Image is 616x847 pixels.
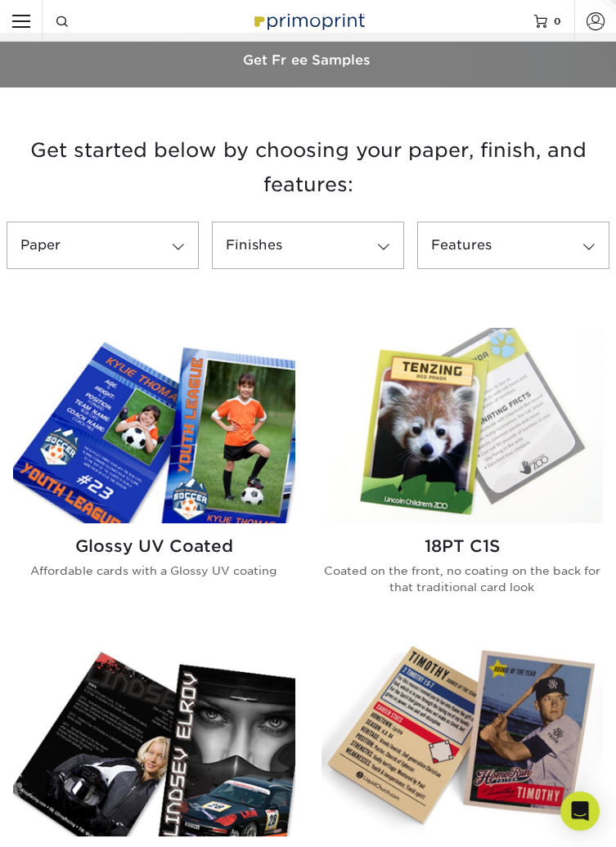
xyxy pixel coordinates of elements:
span: 0 [554,15,561,26]
img: 14PT Uncoated Trading Cards [321,641,604,836]
img: 18PT C1S Trading Cards [321,328,604,522]
div: Open Intercom Messenger [560,791,600,831]
img: Matte Trading Cards [13,641,295,836]
a: Features [417,222,609,269]
img: Primoprint [249,7,367,33]
a: Finishes [212,222,404,269]
p: Affordable cards with a Glossy UV coating [13,562,295,579]
a: 18PT C1S Trading Cards 18PT C1S Coated on the front, no coating on the back for that traditional ... [321,328,604,621]
a: Paper [7,222,199,269]
h2: 18PT C1S [321,536,604,556]
h2: Glossy UV Coated [13,536,295,556]
iframe: Google Customer Reviews [4,797,139,841]
a: Glossy UV Coated Trading Cards Glossy UV Coated Affordable cards with a Glossy UV coating [13,328,295,621]
img: Glossy UV Coated Trading Cards [13,328,295,522]
h3: Get started below by choosing your paper, finish, and features: [12,127,604,202]
p: Coated on the front, no coating on the back for that traditional card look [321,562,604,596]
